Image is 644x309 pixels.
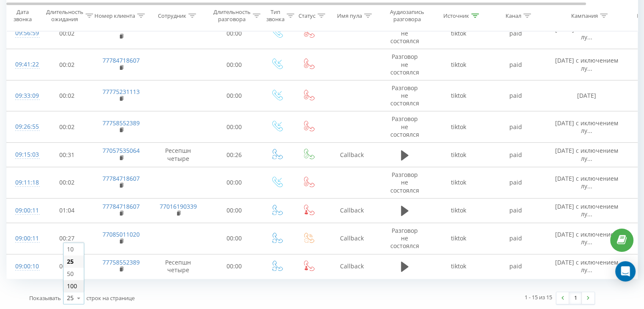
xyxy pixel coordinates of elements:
div: Длительность разговора [213,9,251,23]
div: 09:00:11 [15,202,32,219]
div: Имя пула [337,12,362,19]
td: paid [487,254,544,279]
td: tiktok [430,18,487,49]
span: [DATE] с иключением лу... [555,230,618,246]
div: Источник [443,12,469,19]
td: 00:00 [208,80,261,111]
td: paid [487,18,544,49]
a: 1 [569,292,582,304]
div: 09:00:11 [15,230,32,247]
td: Ресепшн четыре [149,254,208,279]
a: 77758552389 [102,119,140,127]
span: Разговор не состоялся [390,115,419,138]
td: 00:00 [208,254,261,279]
td: paid [487,49,544,80]
a: 77758552389 [102,258,140,266]
div: 09:15:03 [15,146,32,163]
td: paid [487,143,544,167]
span: [DATE] с иключением лу... [555,202,618,218]
span: Разговор не состоялся [390,84,419,107]
span: 50 [67,270,74,278]
td: [DATE] [544,80,629,111]
td: 00:02 [41,18,94,49]
td: paid [487,167,544,199]
span: Разговор не состоялся [390,226,419,250]
div: Статус [299,12,315,19]
div: Сотрудник [158,12,186,19]
a: 77784718607 [102,174,140,182]
td: tiktok [430,143,487,167]
a: 77784718607 [102,202,140,210]
td: 00:25 [41,254,94,279]
div: 09:26:55 [15,119,32,135]
span: Разговор не состоялся [390,22,419,45]
span: Разговор не состоялся [390,52,419,76]
span: 100 [67,282,77,290]
td: tiktok [430,111,487,143]
a: 77016190339 [160,202,197,210]
span: [DATE] с иключением лу... [555,258,618,274]
span: Разговор не состоялся [390,171,419,194]
td: tiktok [430,80,487,111]
div: Кампания [571,12,598,19]
span: [DATE] с иключением лу... [555,174,618,190]
td: Callback [324,198,379,223]
div: Номер клиента [94,12,135,19]
td: tiktok [430,198,487,223]
div: 1 - 15 из 15 [525,293,552,301]
td: paid [487,223,544,254]
td: Callback [324,143,379,167]
td: 00:00 [208,49,261,80]
td: 00:00 [208,18,261,49]
td: 00:26 [208,143,261,167]
div: Аудиозапись разговора [387,9,428,23]
a: 77085011020 [102,230,140,238]
div: Тип звонка [266,9,285,23]
td: tiktok [430,254,487,279]
td: 00:00 [208,111,261,143]
a: 77057535064 [102,146,140,154]
td: 00:02 [41,80,94,111]
span: [DATE] с иключением лу... [555,25,618,41]
td: 00:02 [41,167,94,199]
td: 00:00 [208,198,261,223]
div: 09:00:10 [15,258,32,275]
span: 25 [67,257,74,265]
td: 00:27 [41,223,94,254]
div: Дата звонка [7,9,38,23]
div: 09:33:09 [15,88,32,104]
td: Callback [324,254,379,279]
span: 10 [67,245,74,253]
span: [DATE] с иключением лу... [555,56,618,72]
div: 25 [67,294,74,302]
a: 77775231113 [102,88,140,96]
span: строк на странице [86,294,135,302]
div: Длительность ожидания [46,9,83,23]
a: 77784718607 [102,56,140,64]
div: 09:56:59 [15,25,32,41]
div: 09:11:18 [15,174,32,191]
td: 00:00 [208,223,261,254]
td: Callback [324,223,379,254]
div: Канал [506,12,521,19]
span: Показывать [29,294,61,302]
div: Open Intercom Messenger [615,261,636,281]
td: paid [487,111,544,143]
td: tiktok [430,49,487,80]
div: 09:41:22 [15,56,32,73]
td: 00:02 [41,49,94,80]
td: Ресепшн четыре [149,143,208,167]
a: 77758552389 [102,25,140,33]
td: 01:04 [41,198,94,223]
span: [DATE] с иключением лу... [555,146,618,162]
td: 00:02 [41,111,94,143]
td: paid [487,198,544,223]
td: 00:31 [41,143,94,167]
span: [DATE] с иключением лу... [555,119,618,135]
td: 00:00 [208,167,261,199]
td: tiktok [430,167,487,199]
td: paid [487,80,544,111]
td: tiktok [430,223,487,254]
